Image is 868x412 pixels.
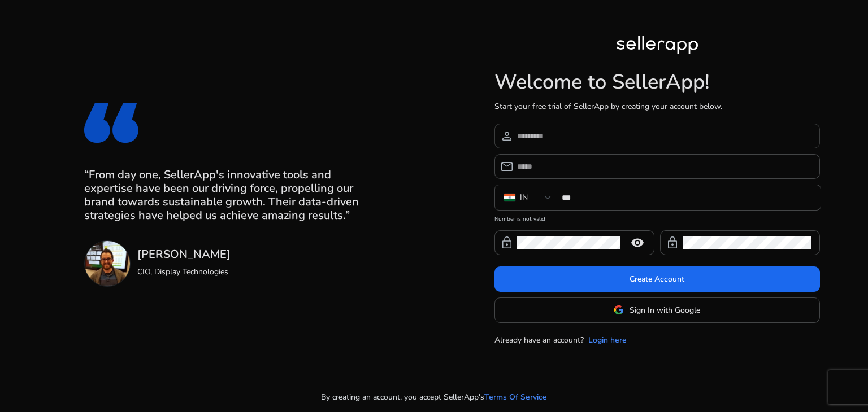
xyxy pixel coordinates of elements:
[500,236,514,249] span: lock
[624,236,651,249] mat-icon: remove_red_eye
[484,391,547,403] a: Terms Of Service
[520,191,528,204] div: IN
[494,297,820,323] button: Sign In with Google
[500,129,514,143] span: person
[500,160,514,173] span: email
[494,70,820,94] h1: Welcome to SellerApp!
[137,266,231,278] p: CIO, Display Technologies
[588,334,627,346] a: Login here
[630,304,700,316] span: Sign In with Google
[84,168,374,222] h3: “From day one, SellerApp's innovative tools and expertise have been our driving force, propelling...
[614,305,624,315] img: google-logo.svg
[137,248,231,261] h3: [PERSON_NAME]
[494,100,820,112] p: Start your free trial of SellerApp by creating your account below.
[494,266,820,292] button: Create Account
[494,334,584,346] p: Already have an account?
[666,236,679,249] span: lock
[494,212,820,223] mat-error: Number is not valid
[630,273,684,285] span: Create Account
